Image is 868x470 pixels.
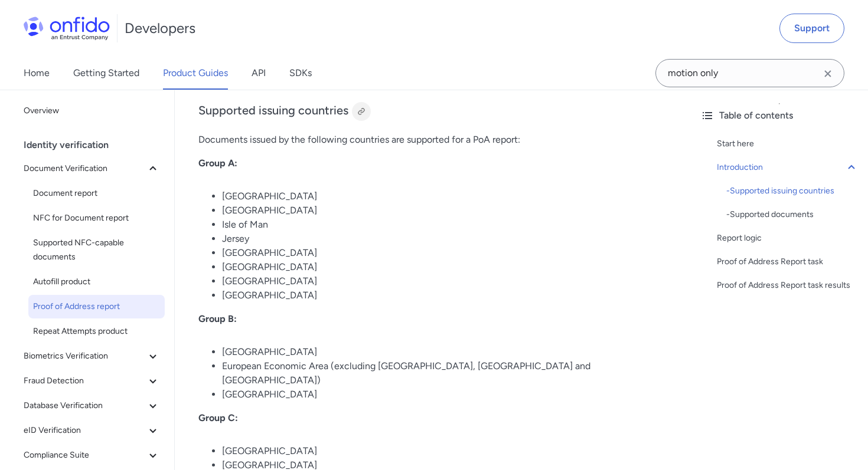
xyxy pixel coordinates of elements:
[726,184,859,198] div: - Supported issuing countries
[198,313,237,324] strong: Group B:
[222,218,667,232] li: Isle of Man
[28,182,165,205] a: Document report
[24,423,146,438] span: eID Verification
[24,399,146,413] span: Database Verification
[163,57,228,90] a: Product Guides
[726,208,859,222] a: -Supported documents
[24,133,169,157] div: Identity verification
[33,300,160,314] span: Proof of Address report
[222,246,667,260] li: [GEOGRAPHIC_DATA]
[655,59,844,87] input: Onfido search input field
[19,99,165,123] a: Overview
[222,189,667,203] li: [GEOGRAPHIC_DATA]
[726,184,859,198] a: -Supported issuing countries
[24,57,50,90] a: Home
[19,443,165,467] button: Compliance Suite
[717,137,859,151] a: Start here
[222,359,667,387] li: European Economic Area (excluding [GEOGRAPHIC_DATA], [GEOGRAPHIC_DATA] and [GEOGRAPHIC_DATA])
[222,288,667,303] li: [GEOGRAPHIC_DATA]
[19,394,165,418] button: Database Verification
[289,57,312,90] a: SDKs
[28,206,165,230] a: NFC for Document report
[33,211,160,225] span: NFC for Document report
[33,236,160,264] span: Supported NFC-capable documents
[198,157,237,169] strong: Group A:
[222,260,667,274] li: [GEOGRAPHIC_DATA]
[33,186,160,201] span: Document report
[33,324,160,338] span: Repeat Attempts product
[222,444,667,458] li: [GEOGRAPHIC_DATA]
[717,160,859,175] a: Introduction
[252,57,266,90] a: API
[28,231,165,269] a: Supported NFC-capable documents
[198,133,667,147] p: Documents issued by the following countries are supported for a PoA report:
[125,19,195,38] h1: Developers
[24,17,110,40] img: Onfido Logo
[19,157,165,180] button: Document Verification
[19,344,165,368] button: Biometrics Verification
[33,275,160,289] span: Autofill product
[19,419,165,442] button: eID Verification
[28,320,165,343] a: Repeat Attempts product
[73,57,139,90] a: Getting Started
[726,208,859,222] div: - Supported documents
[222,232,667,246] li: Jersey
[28,295,165,318] a: Proof of Address report
[222,203,667,218] li: [GEOGRAPHIC_DATA]
[28,270,165,294] a: Autofill product
[222,345,667,359] li: [GEOGRAPHIC_DATA]
[700,109,859,123] div: Table of contents
[24,374,146,388] span: Fraud Detection
[198,412,238,423] strong: Group C:
[779,14,844,43] a: Support
[19,369,165,393] button: Fraud Detection
[717,255,859,269] a: Proof of Address Report task
[717,231,859,245] a: Report logic
[24,448,146,462] span: Compliance Suite
[24,162,146,176] span: Document Verification
[24,349,146,363] span: Biometrics Verification
[222,387,667,402] li: [GEOGRAPHIC_DATA]
[24,104,160,118] span: Overview
[198,102,667,121] h3: Supported issuing countries
[717,278,859,292] a: Proof of Address Report task results
[222,274,667,288] li: [GEOGRAPHIC_DATA]
[821,67,835,81] svg: Clear search field button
